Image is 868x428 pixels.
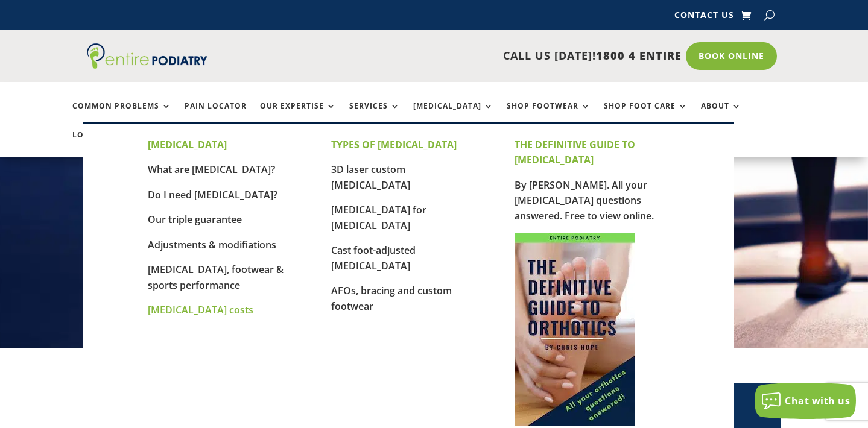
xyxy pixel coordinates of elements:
[331,284,452,313] a: AFOs, bracing and custom footwear
[515,178,654,222] a: By [PERSON_NAME]. All your [MEDICAL_DATA] questions answered. Free to view online.
[604,102,688,128] a: Shop Foot Care
[148,303,253,316] a: [MEDICAL_DATA] costs
[72,131,133,157] a: Locations
[755,383,856,419] button: Chat with us
[148,263,284,292] a: [MEDICAL_DATA], footwear & sports performance
[331,163,410,192] a: 3D laser custom [MEDICAL_DATA]
[596,48,682,63] span: 1800 4 ENTIRE
[515,233,635,426] img: Cover for The Definitive Guide to Orthotics by Chris Hope of Entire Podiatry
[349,102,400,128] a: Services
[185,102,247,128] a: Pain Locator
[148,163,275,176] a: What are [MEDICAL_DATA]?
[87,59,207,71] a: Entire Podiatry
[331,244,416,272] a: Cast foot-adjusted [MEDICAL_DATA]
[413,102,493,128] a: [MEDICAL_DATA]
[87,43,207,69] img: logo (1)
[701,102,741,128] a: About
[674,11,734,24] a: Contact Us
[507,102,591,128] a: Shop Footwear
[260,102,336,128] a: Our Expertise
[148,188,277,201] a: Do I need [MEDICAL_DATA]?
[72,102,171,128] a: Common Problems
[785,394,850,408] span: Chat with us
[148,238,276,251] a: Adjustments & modifiations
[246,48,682,64] p: CALL US [DATE]!
[148,213,242,226] a: Our triple guarantee
[148,138,227,151] strong: [MEDICAL_DATA]
[331,203,426,232] a: [MEDICAL_DATA] for [MEDICAL_DATA]
[686,42,777,70] a: Book Online
[331,138,457,151] strong: TYPES OF [MEDICAL_DATA]
[515,138,635,167] strong: THE DEFINITIVE GUIDE TO [MEDICAL_DATA]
